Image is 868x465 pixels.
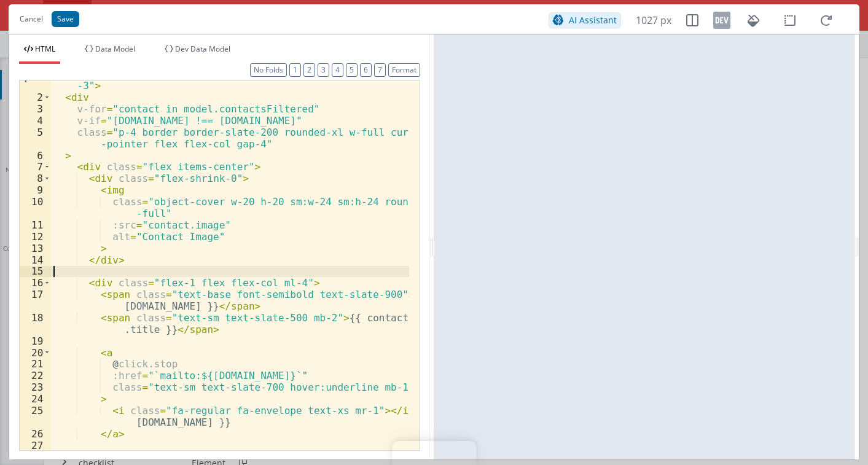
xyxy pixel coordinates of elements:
div: 1 [20,68,51,92]
button: No Folds [250,63,287,77]
button: 3 [318,63,329,77]
div: 6 [20,150,51,162]
button: 2 [303,63,315,77]
div: 19 [20,335,51,347]
div: 3 [20,103,51,115]
div: 16 [20,277,51,289]
div: 10 [20,196,51,219]
div: 5 [20,127,51,150]
div: 23 [20,381,51,393]
div: 22 [20,370,51,381]
div: 26 [20,428,51,440]
span: AI Assistant [569,14,617,26]
div: 8 [20,173,51,184]
div: 9 [20,184,51,196]
div: 2 [20,92,51,103]
div: 21 [20,358,51,370]
div: 17 [20,289,51,312]
button: 6 [360,63,372,77]
button: 4 [332,63,343,77]
div: 20 [20,347,51,359]
span: Dev Data Model [175,44,230,54]
div: 11 [20,219,51,231]
div: 4 [20,115,51,127]
div: 27 [20,440,51,451]
span: Data Model [95,44,135,54]
button: 7 [374,63,386,77]
button: Format [388,63,420,77]
div: 13 [20,243,51,254]
div: 14 [20,254,51,266]
button: Cancel [14,10,49,28]
span: HTML [35,44,55,54]
div: 25 [20,405,51,428]
div: 7 [20,161,51,173]
button: 1 [289,63,301,77]
span: 1027 px [636,13,671,28]
div: 18 [20,312,51,335]
div: 12 [20,231,51,243]
button: AI Assistant [549,12,621,28]
div: 15 [20,265,51,277]
button: Save [52,11,79,27]
button: 5 [346,63,358,77]
div: 24 [20,393,51,405]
